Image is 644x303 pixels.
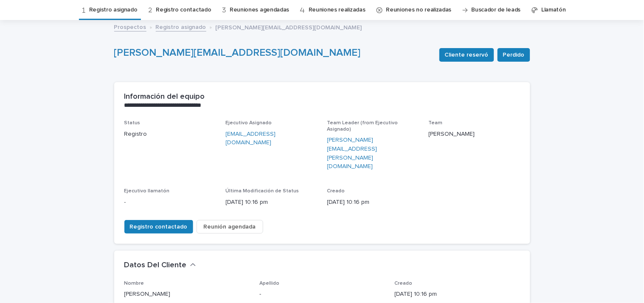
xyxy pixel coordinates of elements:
[124,290,250,299] p: [PERSON_NAME]
[156,22,206,31] a: Registro asignado
[226,189,299,194] span: Última Modificación de Status
[327,189,345,194] span: Creado
[124,220,193,234] button: Registro contactado
[114,22,146,31] a: Prospectos
[498,48,530,62] button: Perdido
[439,48,494,62] button: Cliente reservó
[204,223,256,231] span: Reunión agendada
[259,281,279,286] span: Apellido
[327,120,398,131] span: Team Leader (from Ejecutivo Asignado)
[124,261,187,270] h2: Datos Del Cliente
[259,290,385,299] p: -
[114,48,361,58] a: [PERSON_NAME][EMAIL_ADDRESS][DOMAIN_NAME]
[124,281,144,286] span: Nombre
[216,22,362,31] p: [PERSON_NAME][EMAIL_ADDRESS][DOMAIN_NAME]
[395,281,413,286] span: Creado
[226,198,317,207] p: [DATE] 10:16 pm
[226,120,272,126] span: Ejecutivo Asignado
[327,136,419,171] a: [PERSON_NAME][EMAIL_ADDRESS][PERSON_NAME][DOMAIN_NAME]
[445,51,489,59] span: Cliente reservó
[429,130,520,139] p: [PERSON_NAME]
[327,198,419,207] p: [DATE] 10:16 pm
[395,290,520,299] p: [DATE] 10:16 pm
[130,223,188,231] span: Registro contactado
[124,120,141,126] span: Status
[124,261,196,270] button: Datos Del Cliente
[226,130,317,148] a: [EMAIL_ADDRESS][DOMAIN_NAME]
[429,120,443,126] span: Team
[124,198,216,207] p: -
[124,189,170,194] span: Ejecutivo llamatón
[124,130,216,139] p: Registro
[197,220,263,234] button: Reunión agendada
[124,92,205,102] h2: Información del equipo
[503,51,525,59] span: Perdido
